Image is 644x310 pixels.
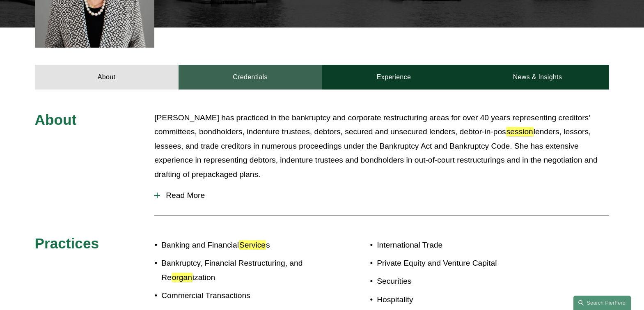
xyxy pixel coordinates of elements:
p: Private Equity and Venture Capital [377,256,561,271]
p: Securities [377,274,561,289]
span: Read More [160,191,609,200]
span: Practices [35,235,99,251]
p: Bankruptcy, Financial Restructuring, and Re ization [161,256,322,285]
p: International Trade [377,238,561,253]
em: organ [172,273,193,282]
a: Search this site [573,296,631,310]
p: Banking and Financial s [161,238,322,253]
p: Commercial Transactions [161,289,322,303]
a: Experience [322,65,466,90]
button: Read More [154,185,609,206]
p: Hospitality [377,293,561,307]
em: session [506,127,534,136]
a: About [35,65,179,90]
a: News & Insights [465,65,609,90]
p: [PERSON_NAME] has practiced in the bankruptcy and corporate restructuring areas for over 40 years... [154,111,609,182]
a: Credentials [179,65,322,90]
span: About [35,112,77,128]
em: Service [239,240,266,250]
